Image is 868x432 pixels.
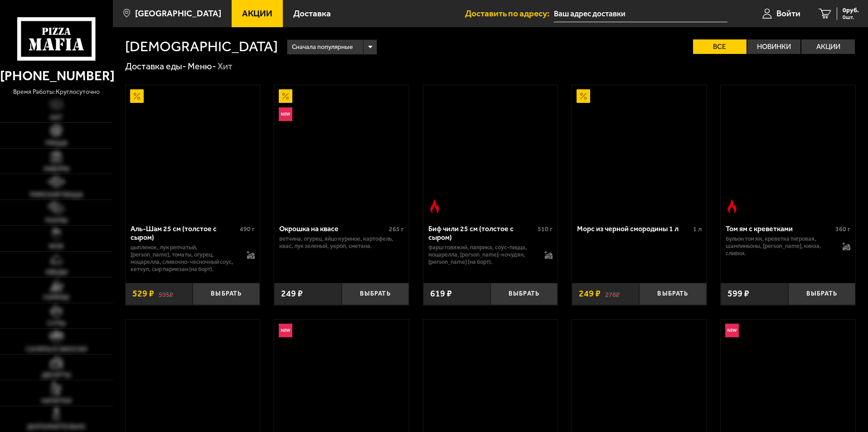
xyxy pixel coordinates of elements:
[389,225,404,233] span: 265 г
[30,192,83,198] span: Римская пицца
[843,15,859,20] span: 0 шт.
[342,283,409,305] button: Выбрать
[490,283,558,305] button: Выбрать
[428,244,536,266] p: фарш говяжий, паприка, соус-пицца, моцарелла, [PERSON_NAME]-кочудян, [PERSON_NAME] (на борт).
[130,89,144,103] img: Акционный
[50,115,63,121] span: Хит
[579,289,601,298] span: 249 ₽
[727,289,749,298] span: 599 ₽
[125,61,186,72] a: Доставка еды-
[131,244,238,273] p: цыпленок, лук репчатый, [PERSON_NAME], томаты, огурец, моцарелла, сливочно-чесночный соус, кетчуп...
[42,372,71,379] span: Десерты
[776,9,800,18] span: Войти
[281,289,303,298] span: 249 ₽
[49,243,64,250] span: WOK
[801,39,855,54] label: Акции
[721,85,855,218] a: Острое блюдоТом ям с креветками
[747,39,801,54] label: Новинки
[430,289,452,298] span: 619 ₽
[726,224,833,233] div: Том ям с креветками
[218,61,233,73] div: Хит
[45,140,68,146] span: Пицца
[159,289,173,298] s: 595 ₽
[41,398,72,404] span: Напитки
[242,9,272,18] span: Акции
[279,224,387,233] div: Окрошка на квасе
[428,224,536,242] div: Биф чили 25 см (толстое с сыром)
[135,9,221,18] span: [GEOGRAPHIC_DATA]
[693,225,702,233] span: 1 л
[43,295,70,301] span: Горячее
[725,324,739,337] img: Новинка
[843,7,859,14] span: 0 руб.
[47,320,65,327] span: Супы
[279,107,292,121] img: Новинка
[788,283,855,305] button: Выбрать
[835,225,850,233] span: 360 г
[125,39,278,54] h1: [DEMOGRAPHIC_DATA]
[193,283,260,305] button: Выбрать
[44,166,69,172] span: Наборы
[45,269,68,276] span: Обеды
[293,9,331,18] span: Доставка
[132,289,154,298] span: 529 ₽
[292,39,353,56] span: Сначала популярные
[428,199,441,213] img: Острое блюдо
[188,61,216,72] a: Меню-
[274,85,409,218] a: АкционныйНовинкаОкрошка на квасе
[554,5,727,22] input: Ваш адрес доставки
[45,218,68,224] span: Роллы
[240,225,255,233] span: 490 г
[577,89,590,103] img: Акционный
[465,9,554,18] span: Доставить по адресу:
[279,235,404,250] p: ветчина, огурец, яйцо куриное, картофель, квас, лук зеленый, укроп, сметана.
[279,89,292,103] img: Акционный
[423,85,558,218] a: Острое блюдоБиф чили 25 см (толстое с сыром)
[639,283,706,305] button: Выбрать
[605,289,620,298] s: 278 ₽
[726,235,833,257] p: бульон том ям, креветка тигровая, шампиньоны, [PERSON_NAME], кинза, сливки.
[126,85,260,218] a: АкционныйАль-Шам 25 см (толстое с сыром)
[279,324,292,337] img: Новинка
[572,85,707,218] a: АкционныйМорс из черной смородины 1 л
[577,224,691,233] div: Морс из черной смородины 1 л
[693,39,747,54] label: Все
[131,224,238,242] div: Аль-Шам 25 см (толстое с сыром)
[27,424,85,430] span: Дополнительно
[725,199,739,213] img: Острое блюдо
[538,225,553,233] span: 510 г
[26,346,87,353] span: Салаты и закуски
